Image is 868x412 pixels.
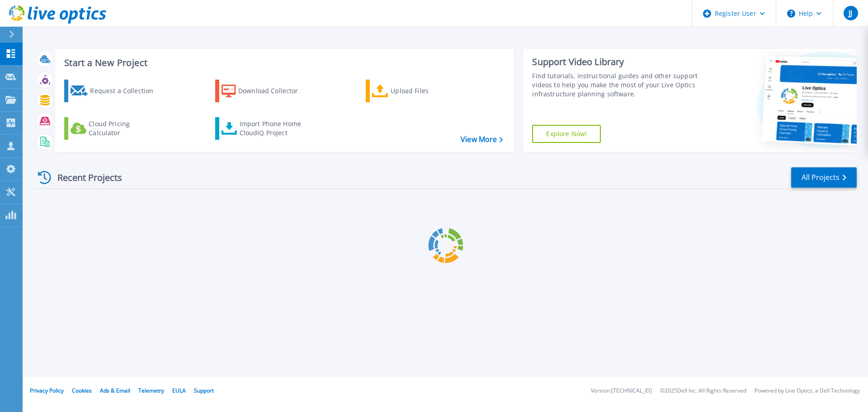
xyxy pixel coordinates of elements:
a: Cookies [72,387,92,394]
a: EULA [172,387,186,394]
a: Download Collector [215,80,316,102]
div: Import Phone Home CloudIQ Project [240,119,310,137]
li: © 2025 Dell Inc. All Rights Reserved [660,388,746,394]
div: Recent Projects [35,166,134,189]
div: Find tutorials, instructional guides and other support videos to help you make the most of your L... [532,71,702,99]
a: Upload Files [366,80,467,102]
li: Powered by Live Optics, a Dell Technology [755,388,860,394]
a: Privacy Policy [30,387,64,394]
a: Ads & Email [100,387,130,394]
span: JJ [849,9,852,17]
a: All Projects [791,167,857,188]
div: Request a Collection [90,82,162,100]
div: Support Video Library [532,56,702,68]
li: Version: [TECHNICAL_ID] [591,388,652,394]
div: Download Collector [238,82,311,100]
a: Cloud Pricing Calculator [64,117,165,140]
a: Explore Now! [532,125,601,143]
a: Telemetry [138,387,164,394]
a: View More [461,135,503,144]
a: Support [194,387,214,394]
div: Upload Files [391,82,463,100]
a: Request a Collection [64,80,165,102]
div: Cloud Pricing Calculator [89,119,161,137]
h3: Start a New Project [64,58,503,68]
